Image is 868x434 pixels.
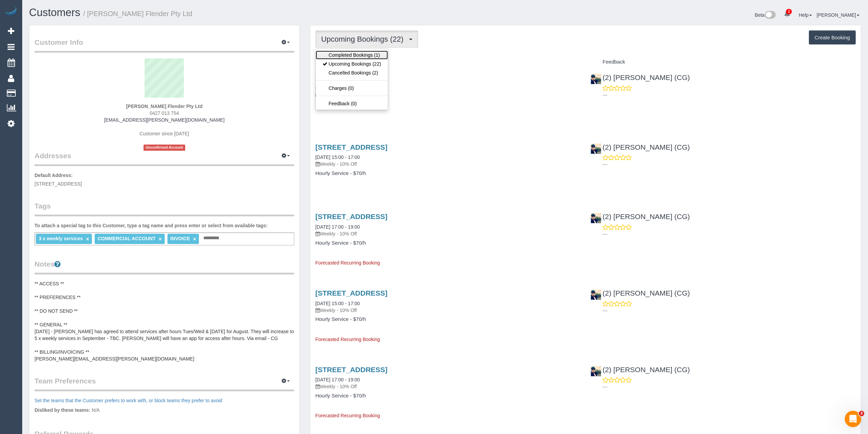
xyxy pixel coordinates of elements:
legend: Notes [35,259,294,274]
img: (2) Syed Razvi (CG) [591,74,601,84]
button: Create Booking [809,30,856,45]
iframe: Intercom live chat [845,411,861,427]
a: [PERSON_NAME] [817,12,859,18]
strong: [PERSON_NAME] Flender Pty Ltd [126,104,202,109]
img: New interface [764,11,776,20]
a: Cancelled Bookings (2) [316,68,388,77]
p: --- [602,383,856,390]
a: (2) [PERSON_NAME] (CG) [591,143,690,151]
span: COMMERCIAL ACCOUNT [98,236,156,241]
p: Weekly - 10% Off [315,383,581,390]
p: --- [602,231,856,238]
p: Weekly - 10% Off [315,161,581,167]
img: (2) Syed Razvi (CG) [591,213,601,223]
img: (2) Syed Razvi (CG) [591,144,601,154]
p: --- [602,161,856,168]
a: × [159,236,162,242]
a: [DATE] 17:00 - 19:00 [315,377,360,382]
a: (2) [PERSON_NAME] (CG) [591,366,690,374]
h4: Hourly Service - $70/h [315,240,581,246]
p: --- [602,307,856,314]
a: × [86,236,89,242]
label: Default Address: [35,172,73,179]
a: Help [799,12,812,18]
a: (2) [PERSON_NAME] (CG) [591,289,690,297]
h4: Feedback [591,59,856,65]
h4: Hourly Service - $70/h [315,393,581,399]
span: Forecasted Recurring Booking [315,337,380,342]
a: [STREET_ADDRESS] [315,143,388,151]
span: 3 [859,411,864,416]
span: Customer since [DATE] [139,131,189,136]
img: Automaid Logo [4,7,18,16]
span: Forecasted Recurring Booking [315,260,380,266]
a: Upcoming Bookings (22) [316,59,388,68]
button: Upcoming Bookings (22) [315,30,418,48]
p: Weekly - 10% Off [315,307,581,314]
p: --- [602,92,856,98]
h4: Service [315,59,581,65]
span: 2 [786,9,792,14]
a: [DATE] 17:00 - 19:00 [315,224,360,230]
a: 2 [781,7,794,22]
a: Beta [755,12,776,18]
a: [DATE] 15:00 - 17:00 [315,301,360,306]
a: Set the teams that the Customer prefers to work with, or block teams they prefer to avoid [35,398,222,403]
p: Weekly - 10% Off [315,91,581,98]
legend: Tags [35,201,294,216]
legend: Team Preferences [35,376,294,391]
span: 3 x weekly services [39,236,83,241]
a: × [193,236,196,242]
span: Unconfirmed Account [144,145,185,150]
h4: Hourly Service - $70/h [315,101,581,107]
legend: Customer Info [35,37,294,53]
a: Completed Bookings (1) [316,51,388,59]
img: (2) Syed Razvi (CG) [591,289,601,300]
span: INVOICE [170,236,190,241]
a: Feedback (0) [316,99,388,108]
img: (2) Syed Razvi (CG) [591,366,601,376]
label: Disliked by these teams: [35,407,90,413]
a: [STREET_ADDRESS] [315,366,388,374]
span: Upcoming Bookings (22) [321,35,407,43]
a: (2) [PERSON_NAME] (CG) [591,213,690,220]
a: [EMAIL_ADDRESS][PERSON_NAME][DOMAIN_NAME] [104,117,225,123]
a: [STREET_ADDRESS] [315,213,388,220]
a: [DATE] 15:00 - 17:00 [315,154,360,160]
h4: Hourly Service - $70/h [315,316,581,322]
a: Customers [29,6,80,18]
span: Forecasted Recurring Booking [315,413,380,418]
p: Weekly - 10% Off [315,230,581,237]
a: Charges (0) [316,84,388,93]
label: To attach a special tag to this Customer, type a tag name and press enter or select from availabl... [35,222,268,229]
h4: Hourly Service - $70/h [315,171,581,176]
span: 0427 013 754 [150,110,179,116]
span: N/A [92,407,99,413]
a: [STREET_ADDRESS] [315,289,388,297]
pre: ** ACCESS ** ** PREFERENCES ** ** DO NOT SEND ** ** GENERAL ** [DATE] - [PERSON_NAME] has agreed ... [35,280,294,362]
a: (2) [PERSON_NAME] (CG) [591,73,690,81]
span: [STREET_ADDRESS] [35,181,82,187]
small: / [PERSON_NAME] Flender Pty Ltd [83,10,192,17]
